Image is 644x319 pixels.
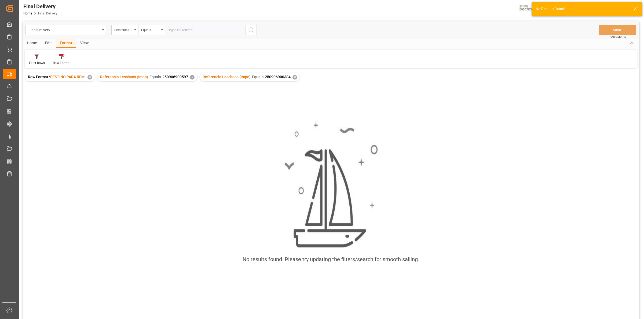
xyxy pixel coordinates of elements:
[56,39,76,48] div: Format
[76,39,93,48] div: View
[87,75,92,80] div: ✕
[141,26,159,32] div: Equals
[284,121,378,249] img: smooth_sailing.jpeg
[53,61,71,65] div: Row Format
[114,26,133,32] div: Referencia Leschaco (Impo)
[29,61,45,65] div: Filter Rows
[599,25,636,35] button: Save
[138,25,165,35] button: open menu
[162,75,188,79] span: 250906900597
[610,35,626,39] span: Ctrl/CMD + S
[28,75,50,79] span: Row Format :
[190,75,195,80] div: ✕
[50,75,86,79] span: DESTINO PARA REMI
[265,75,291,79] span: 250906900384
[252,75,264,79] span: Equals
[518,4,544,13] img: pochtecaImg.jpg_1689854062.jpg
[203,75,251,79] span: Referencia Leschaco (Impo)
[23,2,57,10] div: Final Delivery
[536,6,628,12] div: No Results found!
[292,75,297,80] div: ✕
[100,75,148,79] span: Referencia Leschaco (Impo)
[246,25,257,35] button: search button
[28,26,100,33] div: Final Delivery
[41,39,56,48] div: Edit
[25,25,106,35] button: open menu
[23,12,32,15] a: Home
[149,75,161,79] span: Equals
[165,25,246,35] input: Type to search
[243,255,419,263] div: No results found. Please try updating the filters/search for smooth sailing.
[111,25,138,35] button: open menu
[23,39,41,48] div: Home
